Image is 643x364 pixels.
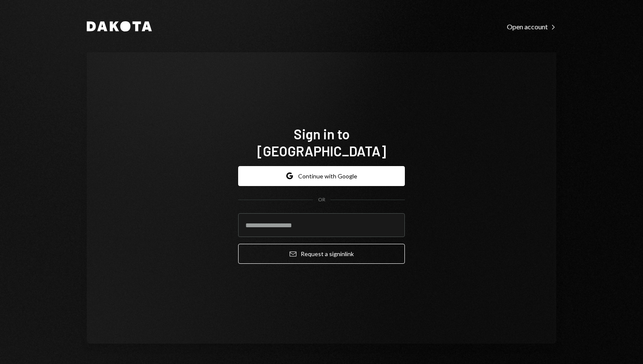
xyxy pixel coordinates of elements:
h1: Sign in to [GEOGRAPHIC_DATA] [238,125,405,159]
div: OR [318,196,325,203]
button: Request a signinlink [238,244,405,264]
div: Open account [507,23,556,31]
a: Open account [507,22,556,31]
button: Continue with Google [238,166,405,186]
